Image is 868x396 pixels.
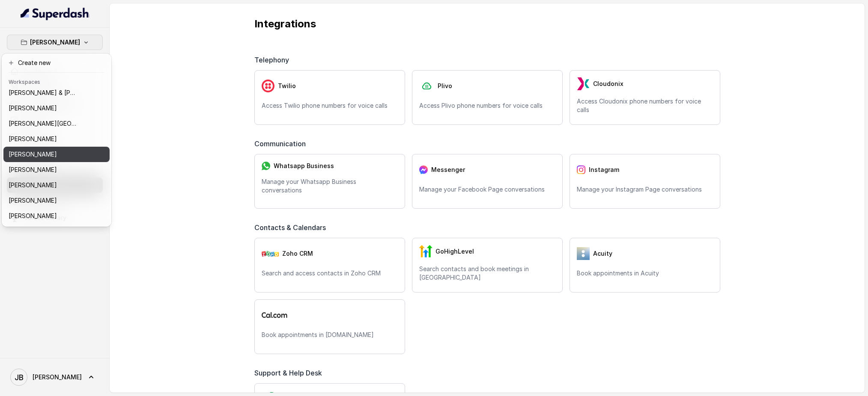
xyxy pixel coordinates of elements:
p: [PERSON_NAME] [9,195,57,206]
p: [PERSON_NAME] [9,103,57,113]
button: [PERSON_NAME] [7,35,103,50]
p: [PERSON_NAME] [30,37,80,47]
p: [PERSON_NAME][GEOGRAPHIC_DATA] [9,118,77,129]
p: [PERSON_NAME] [9,211,57,221]
button: Create new [3,55,110,71]
p: [PERSON_NAME] & [PERSON_NAME] [9,88,77,98]
p: [PERSON_NAME] [9,165,57,175]
p: [PERSON_NAME] [9,180,57,190]
div: [PERSON_NAME] [2,53,111,227]
p: [PERSON_NAME] [9,134,57,144]
p: [PERSON_NAME] [9,149,57,160]
header: Workspaces [3,74,110,88]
